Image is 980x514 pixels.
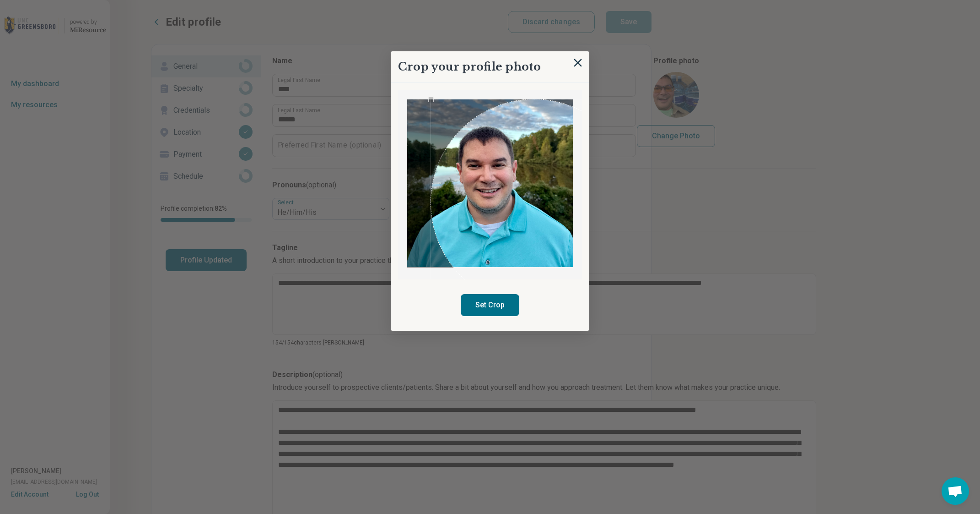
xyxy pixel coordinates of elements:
button: Set Crop [461,294,519,316]
h2: Crop your profile photo [398,59,541,75]
div: Open chat [942,477,969,505]
div: Use the arrow keys to move the north west drag handle to change the crop selection area [428,97,434,102]
div: Use the arrow keys to move the crop selection area [431,99,637,306]
img: Crop me [407,99,573,267]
